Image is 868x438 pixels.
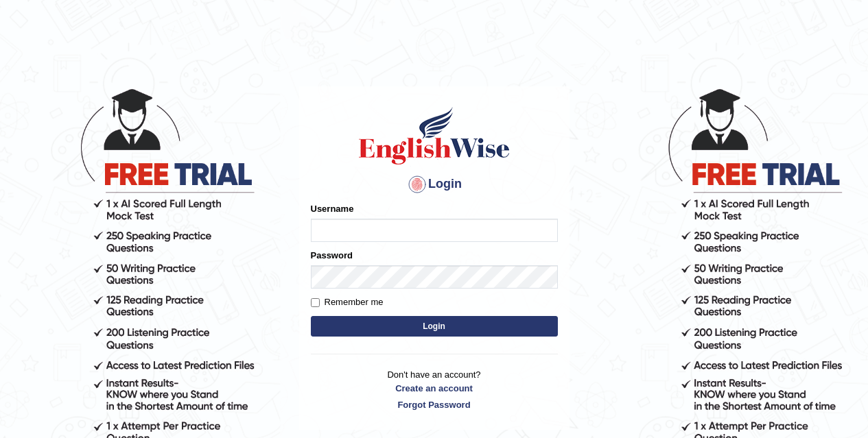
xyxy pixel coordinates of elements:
[311,295,384,309] label: Remember me
[311,249,353,262] label: Password
[356,105,513,167] img: Logo of English Wise sign in for intelligent practice with AI
[311,298,320,307] input: Remember me
[311,316,558,337] button: Login
[311,173,558,195] h4: Login
[311,202,354,215] label: Username
[311,382,558,395] a: Create an account
[311,398,558,411] a: Forgot Password
[311,368,558,411] p: Don't have an account?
